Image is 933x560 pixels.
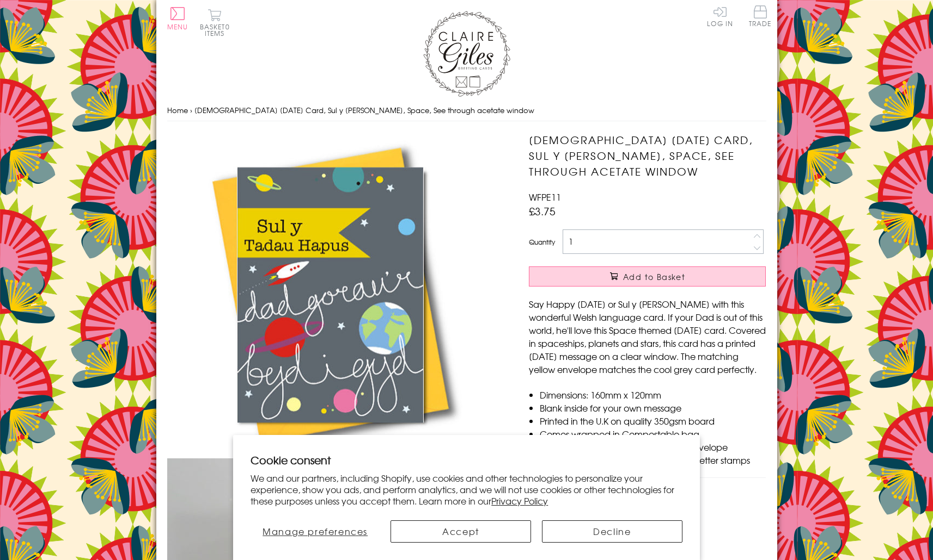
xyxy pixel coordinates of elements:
span: Add to Basket [623,271,685,282]
button: Accept [391,520,531,543]
h1: [DEMOGRAPHIC_DATA] [DATE] Card, Sul y [PERSON_NAME], Space, See through acetate window [529,132,766,179]
span: 0 items [205,22,230,38]
button: Basket0 items [200,9,230,36]
img: Welsh Father's Day Card, Sul y Tadau Hapus, Space, See through acetate window [167,132,494,458]
nav: breadcrumbs [167,99,766,122]
li: Dimensions: 160mm x 120mm [540,388,766,401]
a: Home [167,105,188,115]
button: Manage preferences [251,520,380,543]
a: Trade [749,5,772,29]
p: Say Happy [DATE] or Sul y [PERSON_NAME] with this wonderful Welsh language card. If your Dad is o... [529,297,766,376]
button: Menu [167,7,188,30]
h2: Cookie consent [251,452,682,468]
span: WFPE11 [529,190,561,203]
a: Log In [707,5,733,27]
li: Comes wrapped in Compostable bag [540,427,766,440]
span: Manage preferences [263,525,368,538]
li: Printed in the U.K on quality 350gsm board [540,414,766,427]
p: We and our partners, including Shopify, use cookies and other technologies to personalize your ex... [251,472,682,506]
span: Menu [167,22,188,32]
button: Add to Basket [529,266,766,287]
button: Decline [542,520,682,543]
img: Claire Giles Greetings Cards [423,11,510,97]
a: Privacy Policy [491,494,548,507]
span: Trade [749,5,772,27]
span: £3.75 [529,203,556,219]
li: Blank inside for your own message [540,401,766,414]
span: [DEMOGRAPHIC_DATA] [DATE] Card, Sul y [PERSON_NAME], Space, See through acetate window [194,105,534,115]
span: › [190,105,192,115]
label: Quantity [529,237,555,247]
